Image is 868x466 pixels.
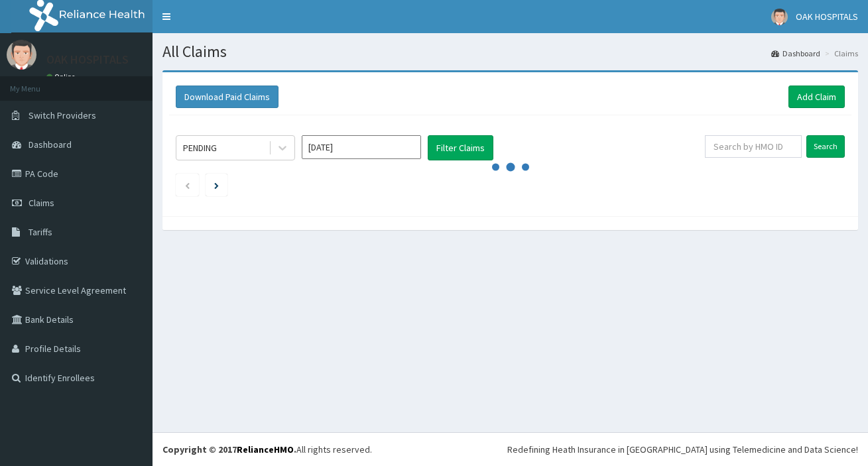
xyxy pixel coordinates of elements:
div: PENDING [183,141,217,154]
a: Online [46,72,78,82]
span: Dashboard [29,139,72,150]
span: Switch Providers [29,109,96,121]
img: User Image [7,40,36,70]
span: OAK HOSPITALS [796,11,858,23]
p: OAK HOSPITALS [46,54,129,66]
button: Filter Claims [428,135,493,160]
strong: Copyright © 2017 . [162,443,296,455]
a: RelianceHMO [237,443,294,455]
a: Add Claim [788,86,845,108]
span: Claims [29,197,54,209]
a: Previous page [184,179,190,191]
button: Download Paid Claims [176,86,279,108]
h1: All Claims [162,43,858,60]
input: Search [806,135,845,158]
a: Dashboard [771,48,820,59]
span: Tariffs [29,226,52,238]
input: Search by HMO ID [705,135,802,158]
li: Claims [822,48,858,59]
a: Next page [214,179,219,191]
svg: audio-loading [491,147,530,187]
div: Redefining Heath Insurance in [GEOGRAPHIC_DATA] using Telemedicine and Data Science! [507,443,858,456]
img: User Image [771,9,788,25]
input: Select Month and Year [302,135,421,159]
footer: All rights reserved. [153,432,868,466]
